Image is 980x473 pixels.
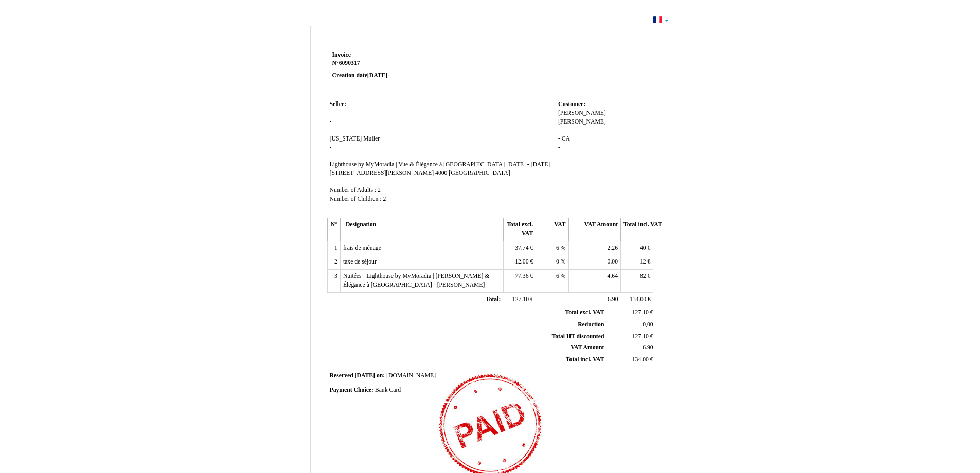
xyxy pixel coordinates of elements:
[606,307,655,319] td: €
[571,344,604,351] span: VAT Amount
[503,241,536,255] td: €
[551,333,604,340] span: Total HT discounted
[343,273,489,288] span: Nuitées - Lighthouse by MyMoradia | [PERSON_NAME] & Élégance à [GEOGRAPHIC_DATA] - [PERSON_NAME]
[643,321,653,328] span: 0,00
[336,127,338,133] span: -
[558,101,585,108] span: Customer:
[327,218,340,241] th: N°
[558,127,560,133] span: -
[367,72,387,79] span: [DATE]
[608,273,618,279] span: 4.64
[515,258,528,265] span: 12.00
[608,296,618,303] span: 6.90
[330,372,353,379] span: Reserved
[330,161,505,168] span: Lighthouse by MyMoradia | Vue & Élégance à [GEOGRAPHIC_DATA]
[435,170,447,177] span: 4000
[536,270,568,292] td: %
[606,330,655,342] td: €
[566,356,604,363] span: Total incl. VAT
[621,241,653,255] td: €
[568,218,620,241] th: VAT Amount
[330,110,332,116] span: -
[327,241,340,255] td: 1
[536,218,568,241] th: VAT
[608,244,618,251] span: 2.26
[330,187,377,194] span: Number of Adults :
[512,296,529,303] span: 127.10
[332,72,388,79] strong: Creation date
[375,387,401,393] span: Bank Card
[558,110,606,116] span: [PERSON_NAME]
[378,187,381,194] span: 2
[606,354,655,366] td: €
[632,309,649,316] span: 127.10
[327,255,340,270] td: 2
[503,292,536,307] td: €
[330,196,382,202] span: Number of Children :
[608,258,618,265] span: 0.00
[621,218,653,241] th: Total incl. VAT
[630,296,646,303] span: 134.00
[363,135,380,142] span: Muller
[330,144,332,151] span: -
[556,273,559,279] span: 6
[503,270,536,292] td: €
[536,255,568,270] td: %
[332,51,351,58] span: Invoice
[377,372,385,379] span: on:
[578,321,604,328] span: Reduction
[330,170,434,177] span: [STREET_ADDRESS][PERSON_NAME]
[343,258,377,265] span: taxe de séjour
[386,372,436,379] span: [DOMAIN_NAME]
[333,127,335,133] span: -
[621,270,653,292] td: €
[503,255,536,270] td: €
[640,244,646,251] span: 40
[562,135,570,142] span: CA
[632,356,649,363] span: 134.00
[330,135,362,142] span: [US_STATE]
[486,296,501,303] span: Total:
[327,270,340,292] td: 3
[330,127,332,133] span: -
[536,241,568,255] td: %
[643,344,653,351] span: 6.90
[558,135,560,142] span: -
[330,387,373,393] span: Payment Choice:
[330,118,332,125] span: -
[558,144,560,151] span: -
[355,372,375,379] span: [DATE]
[332,59,455,67] strong: N°
[558,118,606,125] span: [PERSON_NAME]
[556,244,559,251] span: 6
[565,309,604,316] span: Total excl. VAT
[339,60,360,66] span: 6090317
[503,218,536,241] th: Total excl. VAT
[515,244,528,251] span: 37.74
[340,218,503,241] th: Designation
[621,292,653,307] td: €
[640,258,646,265] span: 12
[506,161,550,168] span: [DATE] - [DATE]
[556,258,559,265] span: 0
[330,101,346,108] span: Seller:
[515,273,528,279] span: 77.36
[632,333,649,340] span: 127.10
[383,196,386,202] span: 2
[621,255,653,270] td: €
[640,273,646,279] span: 82
[449,170,510,177] span: [GEOGRAPHIC_DATA]
[343,244,381,251] span: frais de ménage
